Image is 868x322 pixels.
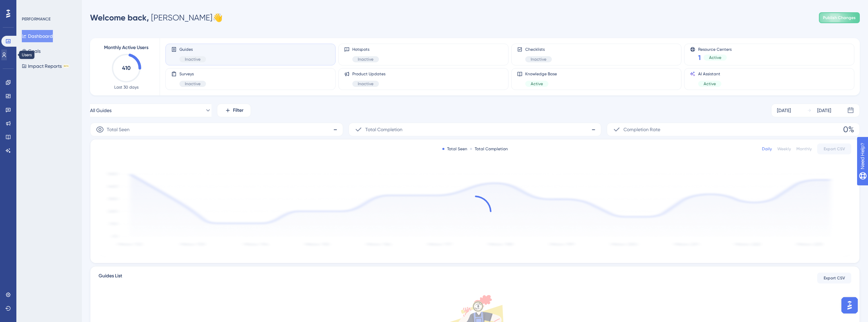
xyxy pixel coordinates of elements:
span: Knowledge Base [525,71,557,77]
div: Total Completion [470,146,508,152]
span: - [333,124,337,135]
div: [PERSON_NAME] 👋 [90,12,223,23]
span: Total Seen [107,125,130,134]
span: Guides [179,47,206,52]
div: [DATE] [777,106,791,114]
button: All Guides [90,104,211,117]
button: Filter [217,104,251,117]
span: AI Assistant [698,71,721,77]
span: Resource Centers [698,47,732,51]
span: Inactive [185,81,201,87]
div: BETA [63,64,69,68]
span: Active [704,81,716,87]
span: Inactive [531,57,546,62]
span: - [591,124,595,135]
button: Export CSV [817,273,851,283]
span: Filter [233,106,244,114]
span: Last 30 days [114,85,138,90]
span: Surveys [179,71,206,77]
button: Export CSV [817,143,851,154]
button: Publish Changes [819,12,860,23]
span: Publish Changes [823,15,856,20]
span: Inactive [185,57,201,62]
span: 0% [843,124,854,135]
span: Hotspots [352,47,379,52]
div: Weekly [777,146,791,152]
text: 410 [122,65,131,71]
button: Impact ReportsBETA [22,60,69,72]
span: 1 [698,53,701,62]
div: Monthly [796,146,812,152]
span: Active [531,81,543,87]
div: [DATE] [817,106,831,114]
button: Dashboard [22,30,53,42]
span: Checklists [525,47,552,52]
span: Guides List [99,272,122,284]
div: Daily [762,146,772,152]
iframe: UserGuiding AI Assistant Launcher [839,295,860,316]
div: Total Seen [442,146,467,152]
span: Inactive [358,81,373,87]
span: Need Help? [16,2,43,10]
span: Inactive [358,57,373,62]
span: Completion Rate [623,125,660,134]
span: Total Completion [365,125,402,134]
span: Export CSV [824,275,845,281]
span: Welcome back, [90,13,149,22]
button: Goals [22,45,41,57]
div: PERFORMANCE [22,16,50,22]
span: Product Updates [352,71,385,77]
span: All Guides [90,106,112,114]
span: Monthly Active Users [104,44,148,52]
span: Export CSV [824,146,845,152]
span: Active [709,55,721,60]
